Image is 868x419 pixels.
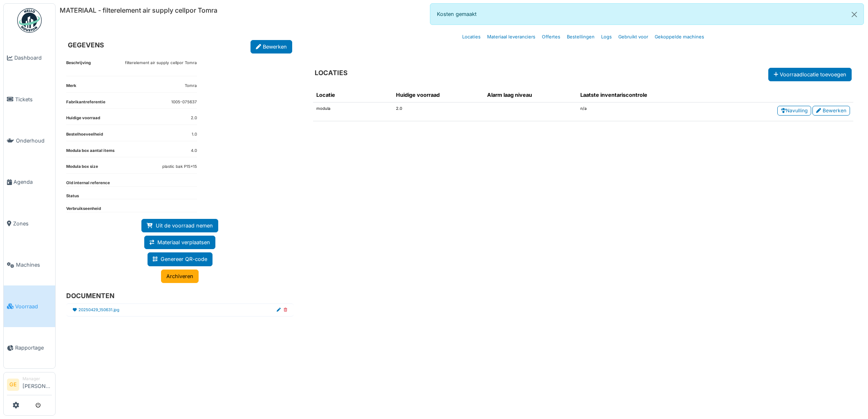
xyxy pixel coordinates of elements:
[598,27,615,47] a: Logs
[66,292,287,300] h6: DOCUMENTEN
[192,131,197,138] dd: 1.0
[66,180,110,186] dt: Old internal reference
[125,60,197,66] p: filterelement air supply cellpor Tomra
[66,206,101,212] dt: Verbruikseenheid
[16,261,52,269] span: Machines
[66,99,105,109] dt: Fabrikantreferentie
[4,161,55,203] a: Agenda
[66,115,100,125] dt: Huidige voorraad
[66,131,103,141] dt: Bestelhoeveelheid
[484,27,539,47] a: Materiaal leveranciers
[4,78,55,120] a: Tickets
[845,4,864,25] button: Close
[15,303,52,310] span: Voorraad
[651,27,707,47] a: Gekoppelde machines
[171,99,197,105] dd: 1005-075637
[162,164,197,170] dd: plastic bak P15x15
[4,203,55,244] a: Zones
[191,148,197,154] dd: 4.0
[615,27,651,47] a: Gebruikt voor
[13,220,52,227] span: Zones
[777,106,811,116] a: Navulling
[4,37,55,78] a: Dashboard
[14,54,52,62] span: Dashboard
[7,379,19,391] li: GE
[430,3,864,25] div: Kosten gemaakt
[66,164,98,173] dt: Modula box size
[22,376,52,382] div: Manager
[141,219,218,232] a: Uit de voorraad nemen
[68,41,104,49] h6: GEGEVENS
[60,7,217,14] h6: MATERIAAL - filterelement air supply cellpor Tomra
[148,252,213,266] a: Genereer QR-code
[4,244,55,285] a: Machines
[393,88,483,103] th: Huidige voorraad
[4,120,55,161] a: Onderhoud
[564,27,598,47] a: Bestellingen
[393,103,483,121] td: 2.0
[484,88,577,103] th: Alarm laag niveau
[459,27,484,47] a: Locaties
[66,193,79,199] dt: Status
[185,83,197,89] dd: Tomra
[13,178,52,186] span: Agenda
[66,60,91,76] dt: Beschrijving
[15,96,52,103] span: Tickets
[78,307,119,313] a: 20250429_150631.jpg
[577,88,710,103] th: Laatste inventariscontrole
[144,236,215,249] a: Materiaal verplaatsen
[66,148,114,157] dt: Modula box aantal items
[768,68,852,81] button: Voorraadlocatie toevoegen
[539,27,564,47] a: Offertes
[161,270,199,283] a: Archiveren
[313,88,393,103] th: Locatie
[17,8,42,33] img: Badge_color-CXgf-gQk.svg
[16,137,52,145] span: Onderhoud
[4,327,55,368] a: Rapportage
[4,285,55,327] a: Voorraad
[66,83,76,92] dt: Merk
[251,40,292,53] a: Bewerken
[7,376,52,395] a: GE Manager[PERSON_NAME]
[191,115,197,121] dd: 2.0
[313,103,393,121] td: modula
[577,103,710,121] td: n/a
[315,69,347,77] h6: LOCATIES
[15,344,52,352] span: Rapportage
[22,376,52,393] li: [PERSON_NAME]
[812,106,850,116] a: Bewerken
